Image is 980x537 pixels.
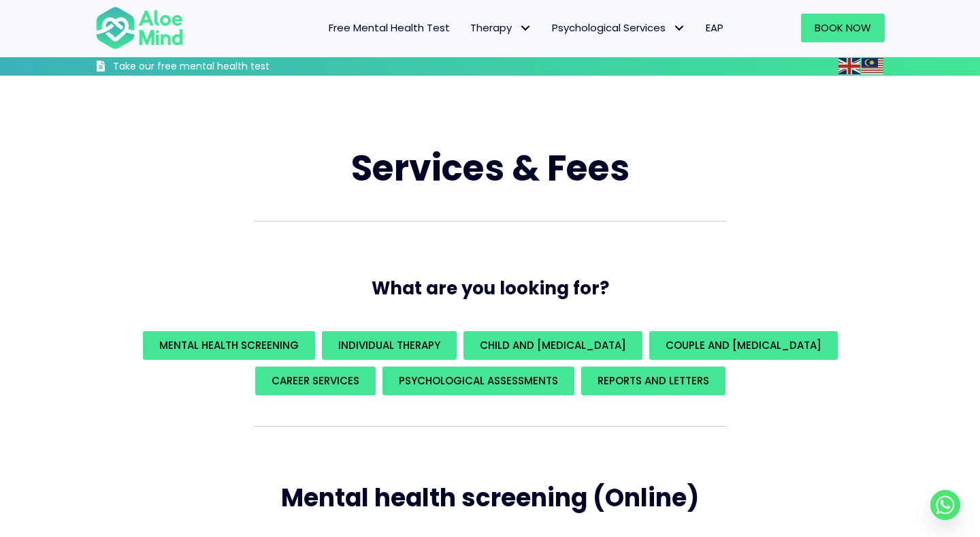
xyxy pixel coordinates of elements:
[862,58,883,74] img: ms
[159,338,299,352] span: Mental Health Screening
[113,60,342,74] h3: Take our free mental health test
[318,14,460,42] a: Free Mental Health Test
[696,14,734,42] a: EAP
[838,58,862,74] a: English
[399,373,558,388] span: Psychological assessments
[598,373,709,388] span: REPORTS AND LETTERS
[838,58,860,74] img: en
[329,20,450,35] span: Free Mental Health Test
[515,18,535,38] span: Therapy: submenu
[470,20,532,35] span: Therapy
[372,276,609,301] span: What are you looking for?
[95,5,184,50] img: Aloe mind Logo
[815,20,871,35] span: Book Now
[322,331,457,360] a: Individual Therapy
[143,331,315,360] a: Mental Health Screening
[338,338,440,352] span: Individual Therapy
[95,60,342,76] a: Take our free mental health test
[460,14,542,42] a: TherapyTherapy: submenu
[463,331,642,360] a: Child and [MEDICAL_DATA]
[272,373,359,388] span: Career Services
[255,367,376,395] a: Career Services
[281,480,699,515] span: Mental health screening (Online)
[480,338,626,352] span: Child and [MEDICAL_DATA]
[552,20,685,35] span: Psychological Services
[706,20,723,35] span: EAP
[801,14,885,42] a: Book Now
[351,143,630,193] span: Services & Fees
[542,14,696,42] a: Psychological ServicesPsychological Services: submenu
[382,367,574,395] a: Psychological assessments
[95,328,885,399] div: What are you looking for?
[649,331,838,360] a: Couple and [MEDICAL_DATA]
[666,338,821,352] span: Couple and [MEDICAL_DATA]
[930,490,960,520] a: Whatsapp
[201,14,734,42] nav: Menu
[669,18,689,38] span: Psychological Services: submenu
[862,58,885,74] a: Malay
[581,367,725,395] a: REPORTS AND LETTERS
